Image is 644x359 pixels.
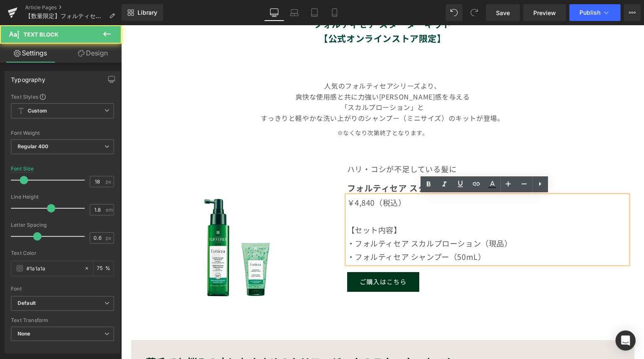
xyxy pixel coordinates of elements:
[16,66,507,77] p: 爽快な使用感と共に力強い[PERSON_NAME]感を与える
[325,4,345,21] a: Mobile
[18,143,49,149] b: Regular 400
[446,4,462,21] button: Undo
[11,166,34,172] div: Font Size
[226,170,507,184] p: ￥4,840（税込）
[226,247,298,267] a: ご購入はこちら
[220,77,303,87] span: 「スカルプローション」と
[569,4,621,21] button: Publish
[226,225,507,238] p: ・フォルティセア シャンプー（50mL）
[28,107,47,115] b: Custom
[466,4,483,21] button: Redo
[264,4,284,21] a: Desktop
[496,8,510,17] span: Save
[25,13,106,19] span: 【数量限定】フォルティセアシリーズより＜スターターキット＞が登場
[226,139,507,149] p: ハリ・コシが不足している髪に
[334,88,383,98] span: キットが登場。
[16,88,507,99] p: すっきりと軽やかな洗い上がりのシャンプー（ミニサイズ）の
[106,235,113,241] span: px
[138,9,157,16] span: Library
[11,194,114,200] div: Line Height
[62,44,123,63] a: Design
[23,31,58,38] span: Text Block
[16,55,507,66] p: 人気のフォルティセアシリーズより、
[93,261,114,276] div: %
[284,4,304,21] a: Laptop
[11,130,114,136] div: Font Weight
[624,4,641,21] button: More
[226,157,358,169] b: フォルティセア スターターキット
[122,4,163,21] a: New Library
[304,4,325,21] a: Tablet
[615,330,636,351] div: Open Intercom Messenger
[25,329,252,344] b: 薄毛でお悩みの方におすすめのトリファジックの
[11,250,114,256] div: Text Color
[26,264,80,273] input: Color
[533,8,556,17] span: Preview
[106,179,113,184] span: px
[226,211,507,225] p: ・フォルティセア スカルプローション（現品）
[18,330,31,337] b: None
[579,9,600,16] span: Publish
[18,300,36,307] i: Default
[523,4,566,21] a: Preview
[11,317,114,323] div: Text Transform
[226,198,507,211] p: 【セット内容】
[11,222,114,228] div: Letter Spacing
[11,93,114,100] div: Text Styles
[11,286,114,292] div: Font
[25,4,122,11] a: Article Pages
[198,7,325,19] strong: 【公式オンラインストア限定】
[106,207,113,212] span: em
[11,71,45,83] div: Typography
